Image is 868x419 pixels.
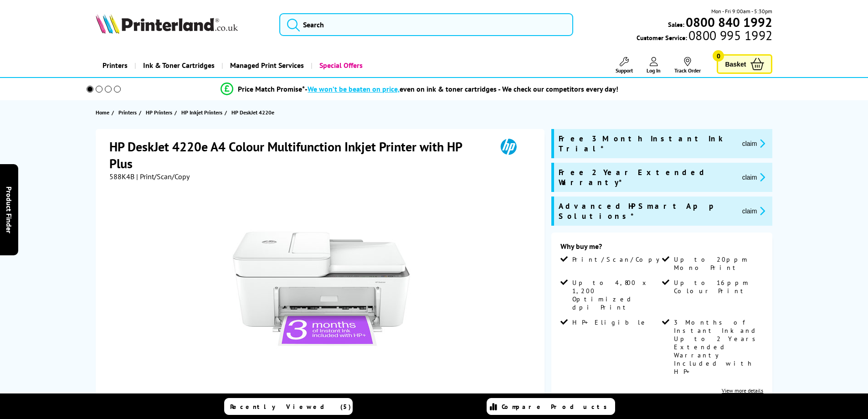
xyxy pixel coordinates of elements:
a: Basket 0 [717,54,772,74]
span: Customer Service: [637,31,772,42]
a: HP Inkjet Printers [181,108,225,117]
span: Support [616,67,633,74]
span: Home [96,108,109,117]
span: HP+ Eligible [572,318,648,326]
span: Print/Scan/Copy [572,255,666,264]
span: Free 2 Year Extended Warranty* [559,167,735,187]
span: Compare Products [502,403,612,411]
span: | Print/Scan/Copy [136,172,190,181]
div: - even on ink & toner cartridges - We check our competitors every day! [305,84,618,93]
a: View more details [722,387,763,394]
span: Recently Viewed (5) [230,403,351,411]
a: Printerland Logo [96,14,268,36]
a: Compare Products [487,398,615,415]
img: Printerland Logo [96,14,238,34]
span: 3 Months of Instant Ink and Up to 2 Years Extended Warranty Included with HP+ [674,318,761,376]
span: 0800 995 1992 [687,31,772,40]
li: modal_Promise [74,81,765,97]
img: HP DeskJet 4220e [232,199,411,378]
button: promo-description [740,172,768,182]
span: Advanced HP Smart App Solutions* [559,201,735,221]
span: 0 [713,50,724,62]
span: Printers [118,108,137,117]
a: Log In [647,57,661,74]
span: We won’t be beaten on price, [308,84,400,93]
span: Up to 16ppm Colour Print [674,279,761,295]
button: promo-description [740,206,768,216]
a: Printers [96,54,134,77]
a: Support [616,57,633,74]
a: HP DeskJet 4220e [231,108,277,117]
h1: HP DeskJet 4220e A4 Colour Multifunction Inkjet Printer with HP Plus [109,138,488,172]
a: Ink & Toner Cartridges [134,54,221,77]
a: Track Order [674,57,701,74]
span: Sales: [668,20,684,29]
img: HP [488,138,529,155]
span: Free 3 Month Instant Ink Trial* [559,134,735,154]
span: Basket [725,58,746,70]
span: Log In [647,67,661,74]
a: Home [96,108,112,117]
span: Product Finder [5,186,14,233]
a: Special Offers [311,54,370,77]
a: Managed Print Services [221,54,311,77]
span: HP Inkjet Printers [181,108,222,117]
a: 0800 840 1992 [684,18,772,26]
span: HP DeskJet 4220e [231,108,274,117]
a: HP Printers [146,108,175,117]
span: Up to 20ppm Mono Print [674,255,761,272]
b: 0800 840 1992 [686,14,772,31]
span: 588K4B [109,172,134,181]
a: Recently Viewed (5) [224,398,353,415]
button: promo-description [740,138,768,149]
span: Ink & Toner Cartridges [143,54,215,77]
span: Up to 4,800 x 1,200 Optimized dpi Print [572,279,660,311]
div: Why buy me? [560,242,763,255]
input: Search [279,13,573,36]
span: Mon - Fri 9:00am - 5:30pm [711,7,772,16]
a: Printers [118,108,139,117]
span: Price Match Promise* [238,84,305,93]
span: HP Printers [146,108,172,117]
